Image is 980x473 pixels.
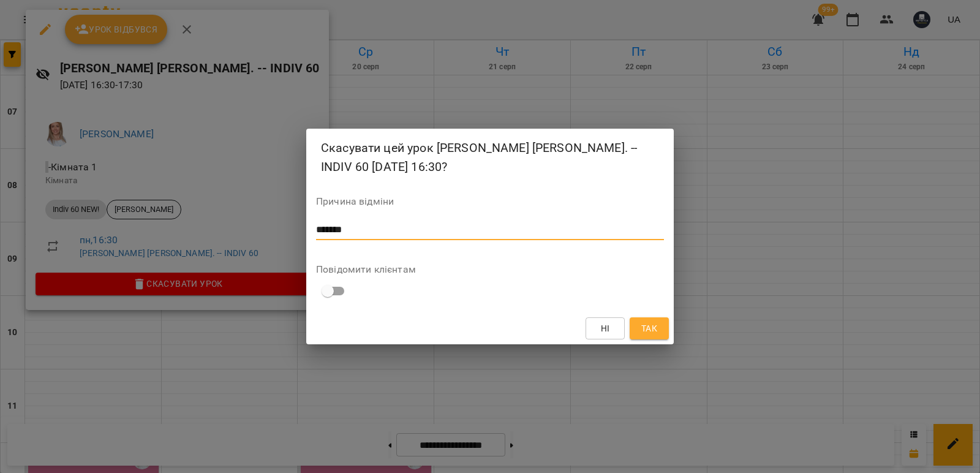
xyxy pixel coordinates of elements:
[321,138,659,177] h2: Скасувати цей урок [PERSON_NAME] [PERSON_NAME]. -- INDIV 60 [DATE] 16:30?
[316,265,664,274] label: Повідомити клієнтам
[601,321,610,336] span: Ні
[316,197,664,206] label: Причина відміни
[641,321,657,336] span: Так
[586,317,625,339] button: Ні
[630,317,669,339] button: Так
